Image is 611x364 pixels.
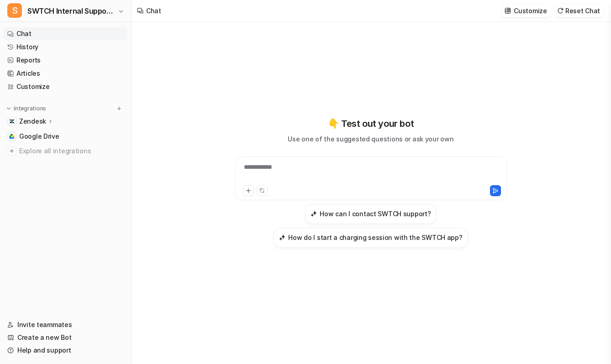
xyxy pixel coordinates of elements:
[116,105,122,112] img: menu_add.svg
[305,204,436,224] button: How can I contact SWTCH support?How can I contact SWTCH support?
[7,146,16,156] img: explore all integrations
[505,7,511,14] img: customize
[4,27,127,40] a: Chat
[4,331,127,344] a: Create a new Bot
[9,134,15,139] img: Google Drive
[4,41,127,53] a: History
[288,233,462,242] h3: How do I start a charging session with the SWTCH app?
[146,6,161,16] div: Chat
[14,105,46,112] p: Integrations
[502,4,550,17] button: Customize
[27,5,116,17] span: SWTCH Internal Support Copilot
[320,209,431,218] h3: How can I contact SWTCH support?
[4,130,127,143] a: Google DriveGoogle Drive
[514,6,547,16] p: Customize
[4,318,127,331] a: Invite teammates
[4,145,127,157] a: Explore all integrations
[7,3,22,18] span: S
[19,132,59,141] span: Google Drive
[557,7,564,14] img: reset
[9,119,15,124] img: Zendesk
[311,210,317,217] img: How can I contact SWTCH support?
[279,234,285,241] img: How do I start a charging session with the SWTCH app?
[4,344,127,357] a: Help and support
[554,4,604,17] button: Reset Chat
[4,104,49,113] button: Integrations
[19,144,124,158] span: Explore all integrations
[5,105,12,112] img: expand menu
[288,134,453,144] p: Use one of the suggested questions or ask your own
[4,80,127,93] a: Customize
[274,228,468,248] button: How do I start a charging session with the SWTCH app?How do I start a charging session with the S...
[4,54,127,67] a: Reports
[19,117,46,126] p: Zendesk
[4,67,127,80] a: Articles
[328,117,414,130] p: 👇 Test out your bot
